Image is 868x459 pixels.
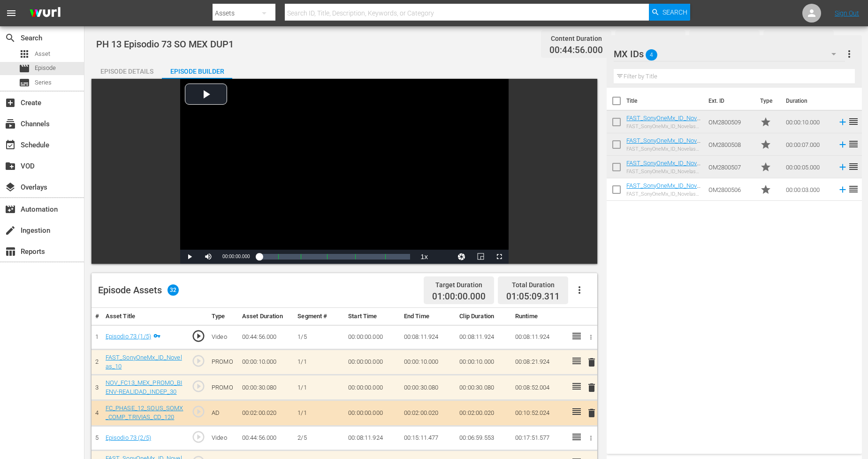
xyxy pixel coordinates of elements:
span: star [760,139,771,150]
a: FAST_SonyOneMx_ID_Novelas_10 [106,354,182,370]
div: Target Duration [432,278,486,291]
th: # [91,308,102,325]
td: 2 [91,350,102,375]
td: 00:44:56.000 [238,325,294,350]
span: Overlays [5,182,16,193]
button: Mute [199,250,218,264]
th: Asset Duration [238,308,294,325]
button: Episode Builder [162,60,232,79]
button: delete [586,355,597,369]
th: Ext. ID [703,88,754,114]
a: NOV_FC13_MEX_PROMO_BIENV-REALIDAD_INDEP_30 [106,379,183,395]
th: Title [626,88,703,114]
th: Type [754,88,780,114]
td: PROMO [208,350,238,375]
svg: Add to Episode [838,117,848,127]
div: Ad Duration [624,32,677,45]
span: create [5,225,16,236]
span: delete [586,382,597,393]
td: 2/5 [294,426,344,451]
span: 00:44:56.000 [549,45,603,56]
th: Runtime [511,308,567,325]
td: 00:02:00.020 [400,400,456,426]
td: OM2800509 [705,111,756,133]
span: play_circle_outline [191,379,206,393]
th: Segment # [294,308,344,325]
div: FAST_SonyOneMx_ID_Novelas_07 [626,146,700,152]
span: Episode [19,63,30,74]
span: search [5,32,16,44]
span: 32 [168,284,179,296]
a: FC_PHASE_12_SOUS_SOMX_COMP_TRIVIAS_CD_120 [106,405,183,421]
span: PH 13 Episodio 73 SO MEX DUP1 [96,38,234,50]
span: Series [35,78,52,87]
img: ans4CAIJ8jUAAAAAAAAAAAAAAAAAAAAAAAAgQb4GAAAAAAAAAAAAAAAAAAAAAAAAJMjXAAAAAAAAAAAAAAAAAAAAAAAAgAT5G... [23,2,68,24]
span: delete [586,407,597,419]
div: FAST_SonyOneMx_ID_Novelas_10 [626,123,700,130]
span: menu [6,8,17,19]
span: play_circle_outline [191,405,206,419]
td: 1/5 [294,325,344,350]
td: 00:08:52.004 [511,375,567,400]
td: 00:00:10.000 [456,350,511,375]
td: 00:02:00.020 [238,400,294,426]
th: Duration [780,88,837,114]
td: 3 [91,375,102,400]
td: 00:00:30.080 [400,375,456,400]
td: OM2800507 [705,156,756,178]
td: 00:08:11.924 [344,426,400,451]
div: Episode Details [91,60,162,83]
span: play_circle_outline [191,430,206,444]
span: Automation [5,204,16,215]
td: Video [208,325,238,350]
button: Fullscreen [490,250,509,264]
svg: Add to Episode [838,139,848,150]
span: Promo [760,161,771,173]
a: FAST_SonyOneMx_ID_Novelas_03 [626,182,700,196]
div: Episode Builder [162,60,232,83]
span: Search [662,4,687,21]
a: Episodio 73 (1/5) [106,333,151,340]
span: Promo [760,184,771,195]
span: reorder [848,161,859,172]
button: Play [180,250,199,264]
td: 00:00:00.000 [344,350,400,375]
td: PROMO [208,375,238,400]
th: Clip Duration [456,308,511,325]
a: FAST_SonyOneMx_ID_Novelas_10 [626,115,700,129]
td: 00:06:59.553 [456,426,511,451]
td: 1/1 [294,350,344,375]
td: 00:00:05.000 [782,156,834,178]
td: 1/1 [294,400,344,426]
a: FAST_SonyOneMx_ID_Novelas_07 [626,137,700,151]
span: Asset [19,48,30,60]
span: 01:05:09.311 [506,291,560,302]
button: Jump To Time [452,250,471,264]
td: 5 [91,426,102,451]
span: more_vert [844,48,855,60]
span: reorder [848,116,859,127]
td: 00:00:10.000 [400,350,456,375]
div: Video Player [180,79,509,264]
span: Schedule [5,139,16,151]
svg: Add to Episode [838,184,848,195]
td: 00:00:07.000 [782,133,834,156]
td: 00:08:11.924 [456,325,511,350]
a: Sign Out [835,9,859,17]
th: Start Time [344,308,400,325]
td: 00:00:30.080 [456,375,511,400]
button: Picture-in-Picture [471,250,490,264]
td: 00:00:10.000 [238,350,294,375]
th: Asset Title [102,308,188,325]
span: play_circle_outline [191,329,206,343]
span: 01:00:00.000 [432,291,486,302]
td: 00:00:30.080 [238,375,294,400]
button: Search [649,4,690,21]
span: reorder [848,184,859,195]
span: Reports [5,246,16,257]
span: Asset [35,49,50,59]
span: reorder [848,138,859,150]
span: Promo [760,116,771,128]
td: 00:00:00.000 [344,325,400,350]
td: 00:00:00.000 [344,400,400,426]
